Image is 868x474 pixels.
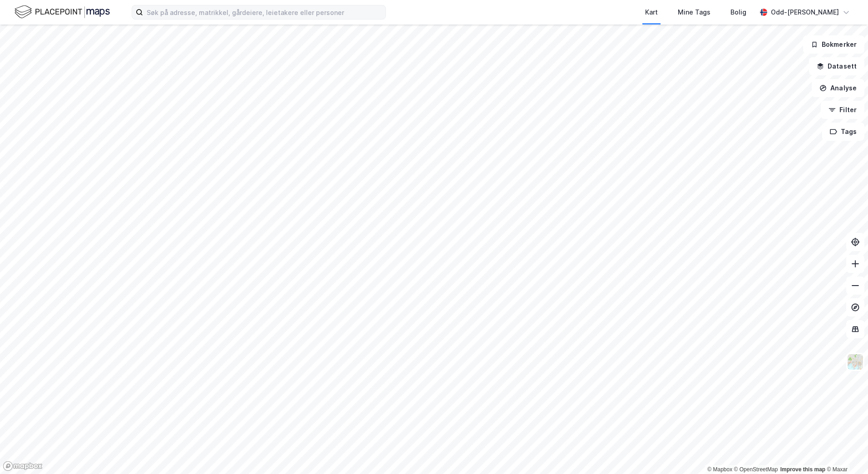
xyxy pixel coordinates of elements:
[823,430,868,474] iframe: Chat Widget
[730,7,746,18] div: Bolig
[3,461,43,471] a: Mapbox homepage
[771,7,839,18] div: Odd-[PERSON_NAME]
[143,5,385,19] input: Søk på adresse, matrikkel, gårdeiere, leietakere eller personer
[809,57,864,75] button: Datasett
[823,430,868,474] div: Kontrollprogram for chat
[645,7,658,18] div: Kart
[847,353,864,370] img: Z
[678,7,710,18] div: Mine Tags
[780,466,825,473] a: Improve this map
[812,79,864,97] button: Analyse
[803,35,864,54] button: Bokmerker
[822,123,864,141] button: Tags
[734,466,778,473] a: OpenStreetMap
[15,4,110,20] img: logo.f888ab2527a4732fd821a326f86c7f29.svg
[707,466,732,473] a: Mapbox
[821,101,864,119] button: Filter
